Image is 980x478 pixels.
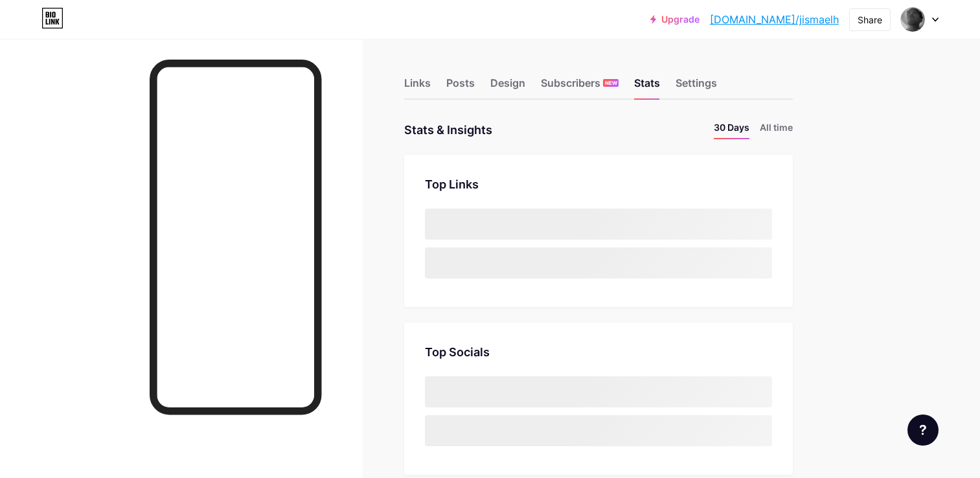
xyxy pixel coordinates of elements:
[858,13,882,27] div: Share
[634,75,660,98] div: Stats
[404,120,492,139] div: Stats & Insights
[425,343,772,361] div: Top Socials
[541,75,619,98] div: Subscribers
[404,75,431,98] div: Links
[900,7,925,32] img: Ismael Hernández José Alberto
[650,14,700,25] a: Upgrade
[490,75,525,98] div: Design
[760,120,793,139] li: All time
[605,79,617,87] span: NEW
[676,75,717,98] div: Settings
[446,75,475,98] div: Posts
[710,12,839,27] a: [DOMAIN_NAME]/jismaelh
[714,120,749,139] li: 30 Days
[425,176,772,193] div: Top Links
